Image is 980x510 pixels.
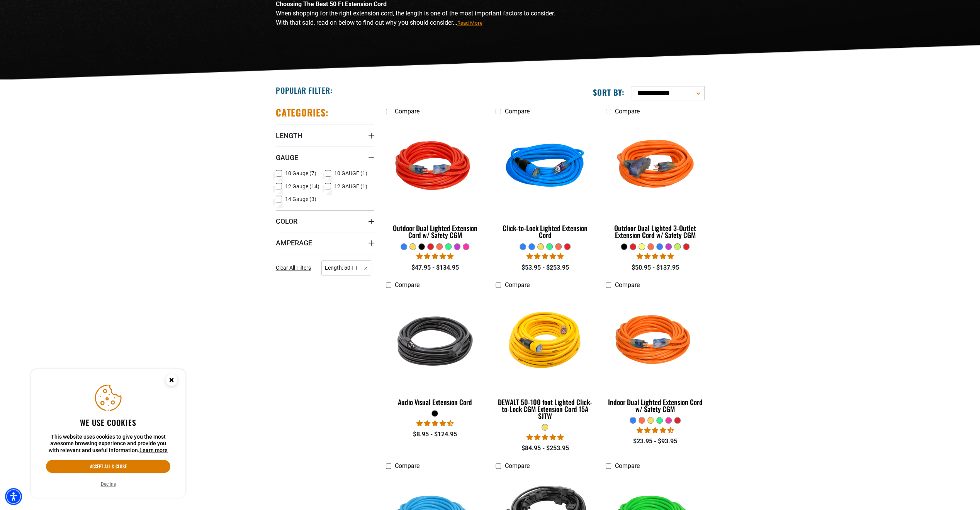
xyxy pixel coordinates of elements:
label: Sort by: [593,87,625,97]
button: Close this option [158,369,185,393]
summary: Amperage [276,232,374,253]
img: orange [606,296,704,385]
div: $84.95 - $253.95 [496,444,594,453]
div: $50.95 - $137.95 [606,263,704,272]
summary: Length [276,125,374,146]
strong: Choosing The Best 50 Ft Extension Cord [276,0,387,8]
a: Clear All Filters [276,264,314,272]
span: Compare [504,462,529,469]
a: black Audio Visual Extension Cord [386,293,484,410]
a: orange Outdoor Dual Lighted 3-Outlet Extension Cord w/ Safety CGM [606,119,704,243]
h2: We use cookies [46,417,170,427]
img: black [386,296,484,385]
h2: Categories: [276,106,329,118]
div: Audio Visual Extension Cord [386,399,484,405]
a: Length: 50 FT [321,264,371,271]
span: Color [276,217,297,226]
span: 4.87 stars [527,253,564,260]
span: 12 GAUGE (1) [334,184,367,189]
a: A coiled yellow extension cord with a plug and connector at each end, designed for outdoor use. D... [496,293,594,424]
a: blue Click-to-Lock Lighted Extension Cord [496,119,594,243]
span: Compare [395,281,420,289]
span: Amperage [276,238,312,247]
div: Click-to-Lock Lighted Extension Cord [496,225,594,238]
aside: Cookie Consent [31,369,185,498]
div: Outdoor Dual Lighted Extension Cord w/ Safety CGM [386,225,484,238]
a: This website uses cookies to give you the most awesome browsing experience and provide you with r... [139,447,168,453]
span: Clear All Filters [276,265,311,271]
span: Compare [615,462,639,469]
img: blue [496,123,594,211]
span: 12 Gauge (14) [285,184,319,189]
div: DEWALT 50-100 foot Lighted Click-to-Lock CGM Extension Cord 15A SJTW [496,399,594,419]
p: When shopping for the right extension cord, the length is one of the most important factors to co... [276,9,558,27]
div: Outdoor Dual Lighted 3-Outlet Extension Cord w/ Safety CGM [606,225,704,238]
span: 14 Gauge (3) [285,196,316,202]
button: Decline [99,480,118,488]
summary: Gauge [276,147,374,168]
img: orange [606,123,704,211]
span: Compare [504,281,529,289]
div: $8.95 - $124.95 [386,430,484,439]
p: This website uses cookies to give you the most awesome browsing experience and provide you with r... [46,434,170,454]
div: Accessibility Menu [5,488,22,505]
span: Compare [395,462,420,469]
a: orange Indoor Dual Lighted Extension Cord w/ Safety CGM [606,293,704,417]
span: Read More [457,20,482,26]
div: Indoor Dual Lighted Extension Cord w/ Safety CGM [606,399,704,412]
span: Compare [615,108,639,115]
span: Compare [504,108,529,115]
span: 4.84 stars [527,434,564,441]
span: 4.80 stars [637,253,674,260]
img: A coiled yellow extension cord with a plug and connector at each end, designed for outdoor use. [496,296,594,385]
div: $53.95 - $253.95 [496,263,594,272]
span: Gauge [276,153,298,162]
span: 4.81 stars [416,253,453,260]
span: Compare [615,281,639,289]
span: 10 GAUGE (1) [334,171,367,176]
img: Red [386,123,484,211]
span: Length [276,131,302,140]
button: Accept all & close [46,460,170,473]
span: Compare [395,108,420,115]
span: Length: 50 FT [321,260,371,275]
span: 10 Gauge (7) [285,171,316,176]
span: 4.73 stars [416,420,453,427]
h2: Popular Filter: [276,85,333,95]
summary: Color [276,210,374,232]
a: Red Outdoor Dual Lighted Extension Cord w/ Safety CGM [386,119,484,243]
span: 4.40 stars [637,427,674,434]
div: $47.95 - $134.95 [386,263,484,272]
div: $23.95 - $93.95 [606,437,704,446]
